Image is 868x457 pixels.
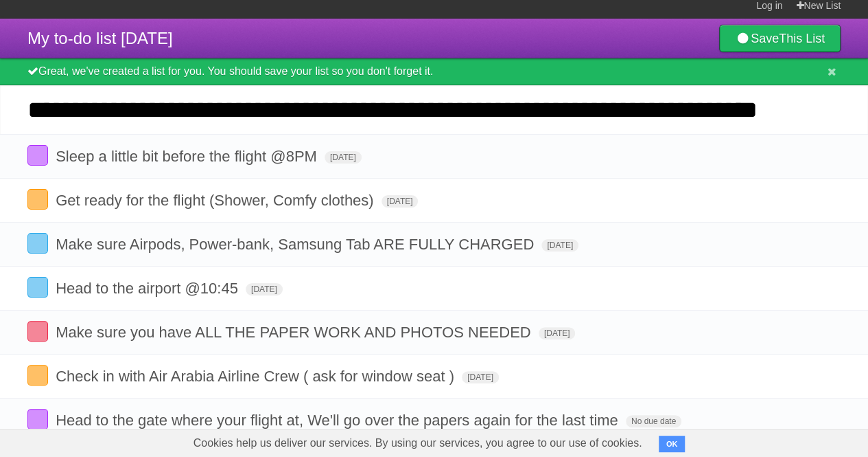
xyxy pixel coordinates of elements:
span: [DATE] [462,371,499,383]
span: Make sure Airpods, Power-bank, Samsung Tab ARE FULLY CHARGED [56,236,537,253]
span: Cookies help us deliver our services. By using our services, you agree to our use of cookies. [180,430,656,457]
span: [DATE] [539,327,576,339]
label: Done [27,233,48,254]
button: OK [659,436,685,452]
span: Check in with Air Arabia Airline Crew ( ask for window seat ) [56,368,458,385]
span: Get ready for the flight (Shower, Comfy clothes) [56,192,377,209]
a: SaveThis List [719,25,841,52]
label: Done [27,365,48,386]
span: My to-do list [DATE] [27,29,173,47]
span: Head to the gate where your flight at, We'll go over the papers again for the last time [56,412,621,429]
span: [DATE] [541,239,578,252]
label: Done [27,145,48,166]
span: [DATE] [382,195,419,208]
span: Make sure you have ALL THE PAPER WORK AND PHOTOS NEEDED [56,324,534,341]
b: This List [779,32,825,45]
label: Done [27,189,48,210]
label: Done [27,409,48,430]
span: [DATE] [325,151,362,164]
span: Head to the airport @10:45 [56,280,242,297]
span: No due date [626,415,681,427]
span: Sleep a little bit before the flight @8PM [56,148,320,165]
label: Done [27,321,48,342]
label: Done [27,277,48,298]
span: [DATE] [246,283,283,296]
